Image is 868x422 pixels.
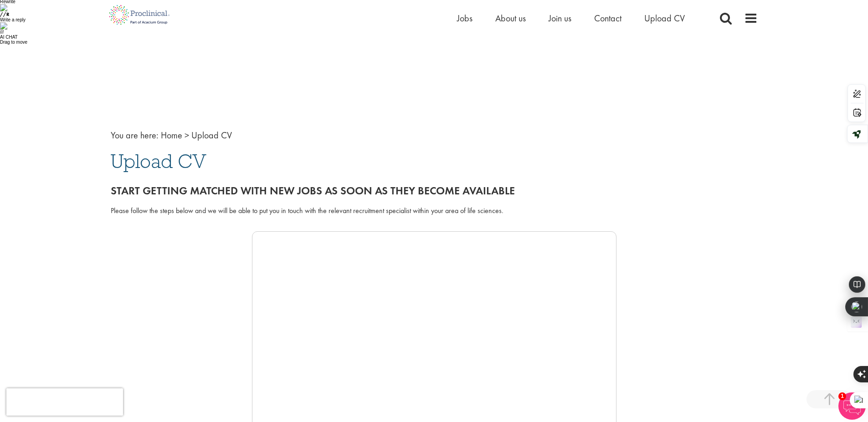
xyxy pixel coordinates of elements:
span: > [185,129,189,141]
span: You are here: [111,129,159,141]
iframe: reCAPTCHA [6,388,123,416]
img: Chatbot [838,392,866,420]
div: Please follow the steps below and we will be able to put you in touch with the relevant recruitme... [111,206,758,216]
span: Upload CV [111,149,206,173]
span: Upload CV [191,129,232,141]
span: 1 [838,392,846,400]
h2: Start getting matched with new jobs as soon as they become available [111,185,758,197]
a: breadcrumb link [161,129,182,141]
